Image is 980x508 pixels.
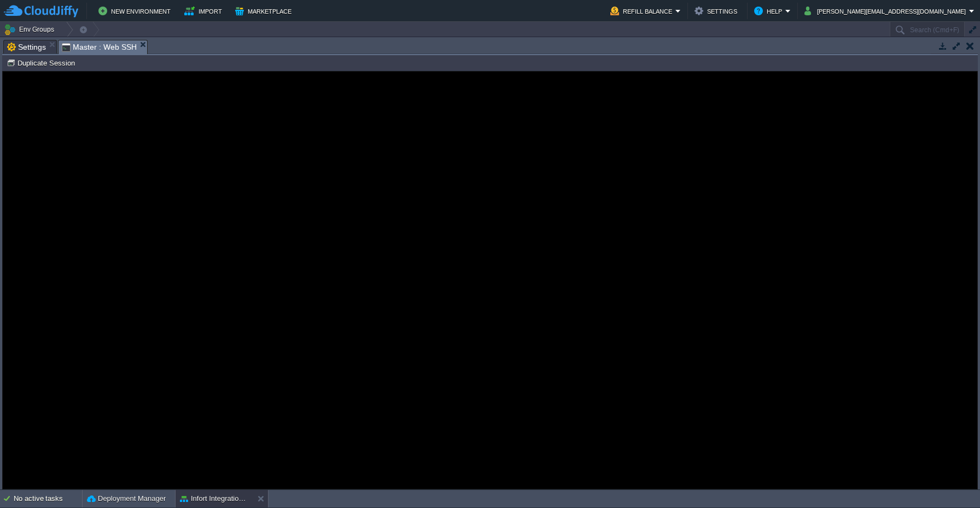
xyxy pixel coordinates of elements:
div: No active tasks [14,490,82,507]
button: Help [754,4,785,17]
button: Duplicate Session [7,58,78,68]
button: Marketplace [235,4,295,17]
button: Refill Balance [610,4,675,17]
img: CloudJiffy [4,4,78,18]
button: Infort Integration Cluster [180,493,249,504]
button: New Environment [98,4,174,17]
button: Settings [695,4,740,17]
button: Env Groups [4,22,58,37]
button: Import [184,4,225,17]
button: Deployment Manager [87,493,166,504]
span: Settings [7,40,46,54]
button: [PERSON_NAME][EMAIL_ADDRESS][DOMAIN_NAME] [804,4,969,17]
iframe: chat widget [934,464,969,497]
span: Master : Web SSH [62,40,137,54]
